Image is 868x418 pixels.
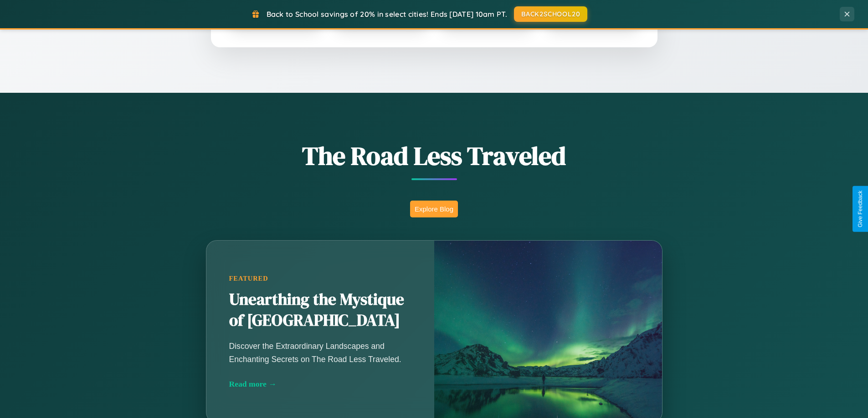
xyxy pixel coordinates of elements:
[229,289,411,331] h2: Unearthing the Mystique of [GEOGRAPHIC_DATA]
[514,6,587,22] button: BACK2SCHOOL20
[857,191,863,227] div: Give Feedback
[410,201,458,217] button: Explore Blog
[229,379,411,389] div: Read more →
[161,138,708,173] h1: The Road Less Traveled
[229,275,411,282] div: Featured
[229,340,411,365] p: Discover the Extraordinary Landscapes and Enchanting Secrets on The Road Less Traveled.
[267,10,507,19] span: Back to School savings of 20% in select cities! Ends [DATE] 10am PT.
